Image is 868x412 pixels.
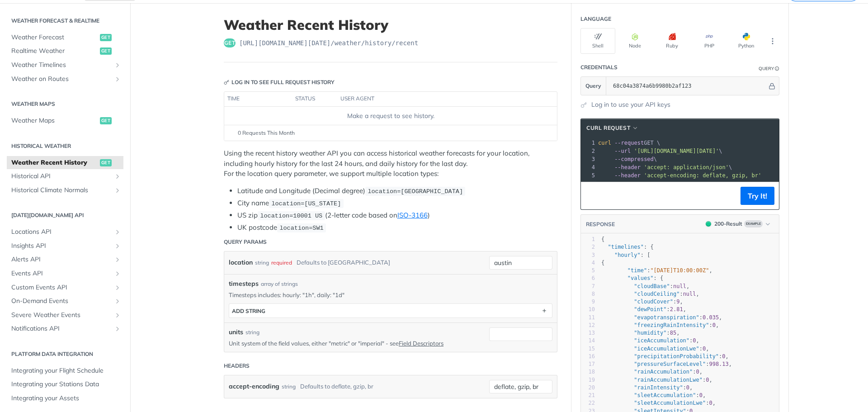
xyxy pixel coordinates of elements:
[581,251,595,259] div: 3
[114,325,121,332] button: Show subpages for Notifications API
[224,92,292,106] th: time
[627,275,654,281] span: "values"
[634,392,696,398] span: "sleetAccumulation"
[114,187,121,194] button: Show subpages for Historical Climate Normals
[11,33,98,42] span: Weather Forecast
[581,259,595,267] div: 4
[581,77,606,95] button: Query
[114,76,121,83] button: Show subpages for Weather on Routes
[598,148,722,154] span: \
[581,353,595,360] div: 16
[634,283,670,289] span: "cloudBase"
[670,330,676,336] span: 85
[696,369,699,375] span: 0
[585,220,615,229] button: RESPONSE
[601,244,654,250] span: : {
[614,156,654,162] span: --compressed
[706,377,709,383] span: 0
[581,267,595,275] div: 5
[581,243,595,251] div: 2
[634,400,706,406] span: "sleetAccumulationLwe"
[670,306,683,313] span: 2.81
[229,279,259,289] span: timesteps
[598,140,660,146] span: GET \
[759,65,779,72] div: QueryInformation
[11,172,112,181] span: Historical API
[11,324,112,333] span: Notifications API
[601,306,686,313] span: : ,
[581,306,595,313] div: 10
[224,148,557,179] p: Using the recent history weather API you can access historical weather forecasts for your locatio...
[7,142,123,150] h2: Historical Weather
[609,77,767,95] input: apikey
[583,123,642,133] button: cURL Request
[703,346,706,352] span: 0
[618,28,652,54] button: Node
[581,329,595,337] div: 13
[581,283,595,290] div: 7
[601,260,604,266] span: {
[709,400,712,406] span: 0
[11,75,112,84] span: Weather on Routes
[11,186,112,195] span: Historical Climate Normals
[601,283,689,289] span: : ,
[228,111,553,121] div: Make a request to see history.
[766,34,779,48] button: More Languages
[581,147,596,155] div: 2
[114,298,121,305] button: Show subpages for On-Demand Events
[581,384,595,392] div: 20
[11,269,112,278] span: Events API
[581,399,595,407] div: 22
[337,92,539,106] th: user agent
[255,256,269,269] div: string
[245,328,259,336] div: string
[114,312,121,319] button: Show subpages for Severe Weather Events
[634,377,703,383] span: "rainAccumulationLwe"
[581,298,595,306] div: 9
[237,210,557,221] li: US zip (2-letter code based on )
[11,394,121,403] span: Integrating your Assets
[100,117,112,124] span: get
[7,225,123,239] a: Locations APIShow subpages for Locations API
[581,337,595,345] div: 14
[224,17,557,33] h1: Weather Recent History
[759,65,774,72] div: Query
[634,384,683,391] span: "rainIntensity"
[11,283,112,292] span: Custom Events API
[581,163,596,171] div: 4
[7,378,123,391] a: Integrating your Stations Data
[7,267,123,280] a: Events APIShow subpages for Events API
[232,308,265,314] div: ADD string
[581,139,596,147] div: 1
[608,244,643,250] span: "timelines"
[683,291,696,297] span: null
[699,392,703,398] span: 0
[11,380,121,389] span: Integrating your Stations Data
[676,298,679,305] span: 9
[7,17,123,25] h2: Weather Forecast & realtime
[769,37,777,45] svg: More ellipsis
[634,337,689,344] span: "iceAccumulation"
[279,225,323,232] span: location=SW1
[7,58,123,72] a: Weather TimelinesShow subpages for Weather Timelines
[767,81,777,90] button: Hide
[11,61,112,70] span: Weather Timelines
[292,92,337,106] th: status
[601,346,709,352] span: : ,
[701,219,774,228] button: 200200-ResultExample
[239,38,418,47] span: https://api.tomorrow.io/v4/weather/history/recent
[7,114,123,128] a: Weather Mapsget
[11,227,112,237] span: Locations API
[229,380,279,393] label: accept-encoding
[7,392,123,405] a: Integrating your Assets
[601,361,732,367] span: : ,
[634,322,709,328] span: "freezingRainIntensity"
[580,63,618,71] div: Credentials
[7,253,123,266] a: Alerts APIShow subpages for Alerts API
[7,239,123,253] a: Insights APIShow subpages for Insights API
[114,256,121,263] button: Show subpages for Alerts API
[686,384,689,391] span: 0
[634,346,699,352] span: "iceAccumulationLwe"
[399,340,443,347] a: Field Descriptors
[114,62,121,69] button: Show subpages for Weather Timelines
